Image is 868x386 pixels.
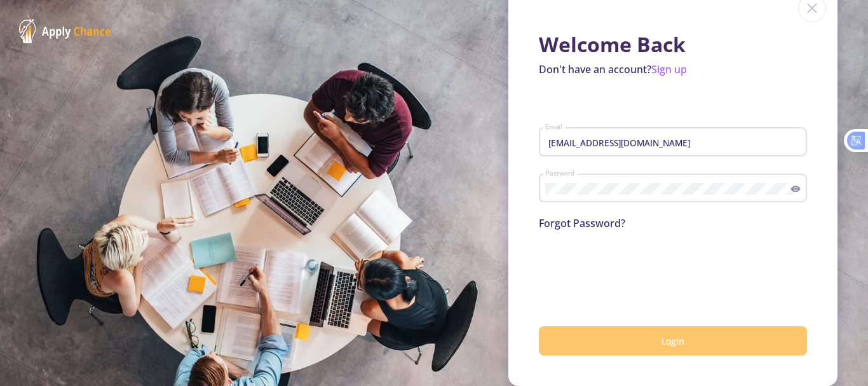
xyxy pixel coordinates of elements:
span: Login [661,335,684,347]
a: Forgot Password? [539,216,625,230]
a: Sign up [651,62,687,76]
iframe: reCAPTCHA [539,246,732,296]
p: Don't have an account? [539,62,807,77]
button: Login [539,326,807,356]
img: ApplyChance Logo [19,19,111,43]
h1: Welcome Back [539,32,807,57]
